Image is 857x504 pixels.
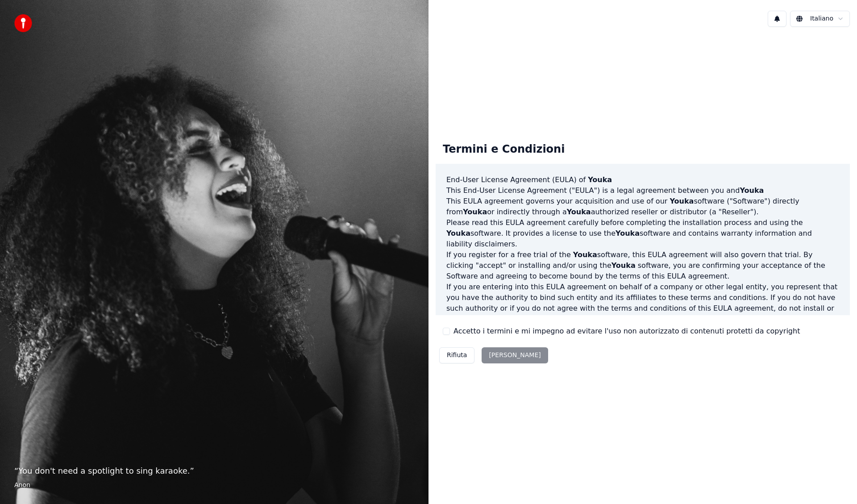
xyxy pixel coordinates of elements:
[446,185,839,196] p: This End-User License Agreement ("EULA") is a legal agreement between you and
[14,481,414,490] footer: Anon
[453,326,800,337] label: Accetto i termini e mi impegno ad evitare l'uso non autorizzato di contenuti protetti da copyright
[616,229,640,237] span: Youka
[740,186,764,195] span: Youka
[446,217,839,250] p: Please read this EULA agreement carefully before completing the installation process and using th...
[14,14,32,32] img: youka
[446,229,470,237] span: Youka
[446,196,839,217] p: This EULA agreement governs your acquisition and use of our software ("Software") directly from o...
[463,208,487,216] span: Youka
[446,282,839,325] p: If you are entering into this EULA agreement on behalf of a company or other legal entity, you re...
[439,347,474,363] button: Rifiuta
[436,135,572,164] div: Termini e Condizioni
[446,175,839,185] h3: End-User License Agreement (EULA) of
[670,197,694,205] span: Youka
[14,465,414,477] p: “ You don't need a spotlight to sing karaoke. ”
[446,250,839,282] p: If you register for a free trial of the software, this EULA agreement will also govern that trial...
[612,261,636,270] span: Youka
[573,250,597,259] span: Youka
[588,175,612,184] span: Youka
[567,208,591,216] span: Youka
